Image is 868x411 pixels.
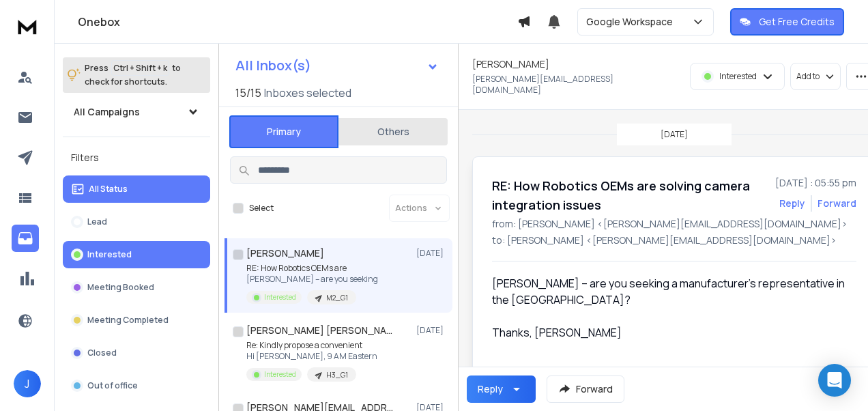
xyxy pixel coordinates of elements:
[492,233,856,247] p: to: [PERSON_NAME] <[PERSON_NAME][EMAIL_ADDRESS][DOMAIN_NAME]>
[235,59,311,72] h1: All Inbox(s)
[246,263,378,274] p: RE: How Robotics OEMs are
[63,339,210,367] button: Closed
[326,370,348,380] p: H3_G1
[326,293,348,303] p: M2_G1
[87,216,107,227] p: Lead
[492,324,845,341] p: Thanks, [PERSON_NAME]
[264,292,296,302] p: Interested
[63,372,210,399] button: Out of office
[264,85,351,101] h3: Inboxes selected
[225,52,450,79] button: All Inbox(s)
[14,370,41,397] button: J
[87,348,117,358] p: Closed
[246,340,377,351] p: Re: Kindly propose a convenient
[85,61,181,89] p: Press to check for shortcuts.
[472,57,549,71] h1: [PERSON_NAME]
[78,14,517,30] h1: Onebox
[661,129,688,140] p: [DATE]
[416,248,447,259] p: [DATE]
[472,74,670,96] p: [PERSON_NAME][EMAIL_ADDRESS][DOMAIN_NAME]
[416,325,447,336] p: [DATE]
[492,217,856,231] p: from: [PERSON_NAME] <[PERSON_NAME][EMAIL_ADDRESS][DOMAIN_NAME]>
[63,175,210,203] button: All Status
[492,176,767,214] h1: RE: How Robotics OEMs are solving camera integration issues
[87,315,169,326] p: Meeting Completed
[719,71,757,82] p: Interested
[87,249,132,260] p: Interested
[229,115,338,148] button: Primary
[818,364,851,397] div: Open Intercom Messenger
[338,117,448,147] button: Others
[796,71,820,82] p: Add to
[89,184,128,195] p: All Status
[246,324,396,337] h1: [PERSON_NAME] [PERSON_NAME] [PERSON_NAME]
[63,274,210,301] button: Meeting Booked
[467,375,536,403] button: Reply
[547,375,624,403] button: Forward
[63,208,210,236] button: Lead
[492,275,845,308] p: [PERSON_NAME] – are you seeking a manufacturer’s representative in the [GEOGRAPHIC_DATA]?
[478,382,503,396] div: Reply
[759,15,835,29] p: Get Free Credits
[87,282,154,293] p: Meeting Booked
[246,274,378,285] p: [PERSON_NAME] – are you seeking
[246,246,324,260] h1: [PERSON_NAME]
[249,203,274,214] label: Select
[775,176,856,190] p: [DATE] : 05:55 pm
[63,98,210,126] button: All Campaigns
[63,148,210,167] h3: Filters
[14,14,41,39] img: logo
[235,85,261,101] span: 15 / 15
[586,15,678,29] p: Google Workspace
[264,369,296,380] p: Interested
[246,351,377,362] p: Hi [PERSON_NAME], 9 AM Eastern
[779,197,805,210] button: Reply
[74,105,140,119] h1: All Campaigns
[730,8,844,36] button: Get Free Credits
[111,60,169,76] span: Ctrl + Shift + k
[63,241,210,268] button: Interested
[63,307,210,334] button: Meeting Completed
[87,380,138,391] p: Out of office
[818,197,856,210] div: Forward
